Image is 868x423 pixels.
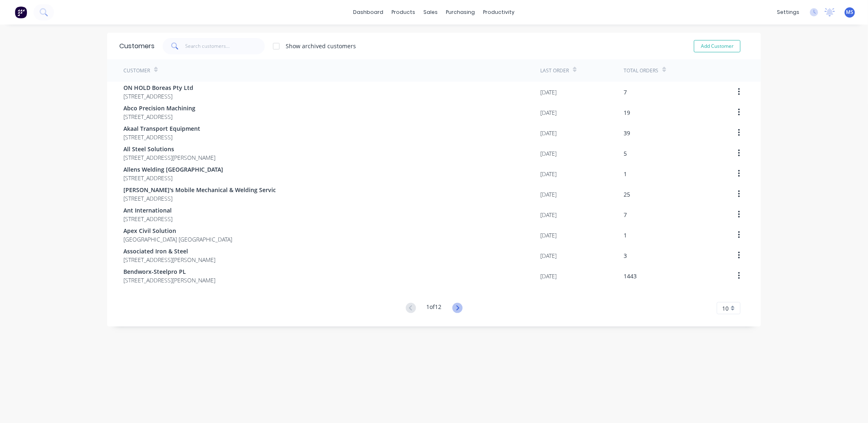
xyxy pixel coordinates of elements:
span: [STREET_ADDRESS] [123,194,276,203]
div: 1 [624,231,627,239]
div: [DATE] [540,129,557,137]
div: 3 [624,251,627,260]
div: 7 [624,88,627,96]
span: 10 [722,304,729,313]
span: ON HOLD Boreas Pty Ltd [123,83,193,92]
span: Apex Civil Solution [123,226,232,235]
div: 1 [624,170,627,178]
span: Abco Precision Machining [123,104,195,112]
span: Ant International [123,206,172,215]
div: [DATE] [540,231,557,239]
div: [DATE] [540,251,557,260]
span: Bendworx-Steelpro PL [123,267,215,276]
div: Total Orders [624,67,658,74]
span: Akaal Transport Equipment [123,124,200,133]
div: productivity [479,6,519,18]
span: [STREET_ADDRESS] [123,174,223,182]
div: products [388,6,420,18]
div: Customer [123,67,150,74]
span: [STREET_ADDRESS][PERSON_NAME] [123,153,215,162]
span: [STREET_ADDRESS] [123,133,200,141]
div: [DATE] [540,210,557,219]
div: [DATE] [540,272,557,280]
div: [DATE] [540,108,557,117]
button: Add Customer [694,40,740,52]
div: Customers [119,41,154,51]
div: [DATE] [540,149,557,158]
div: Last Order [540,67,569,74]
div: [DATE] [540,88,557,96]
div: [DATE] [540,190,557,199]
span: [PERSON_NAME]'s Mobile Mechanical & Welding Servic [123,186,276,194]
div: 5 [624,149,627,158]
div: 39 [624,129,630,137]
div: 25 [624,190,630,199]
span: [STREET_ADDRESS] [123,215,172,223]
div: [DATE] [540,170,557,178]
input: Search customers... [186,38,265,54]
span: [GEOGRAPHIC_DATA] [GEOGRAPHIC_DATA] [123,235,232,244]
span: [STREET_ADDRESS] [123,92,193,101]
div: 19 [624,108,630,117]
span: All Steel Solutions [123,145,215,153]
span: Allens Welding [GEOGRAPHIC_DATA] [123,165,223,174]
span: Associated Iron & Steel [123,247,215,255]
div: 1443 [624,272,637,280]
div: sales [420,6,442,18]
a: dashboard [349,6,388,18]
span: [STREET_ADDRESS][PERSON_NAME] [123,255,215,264]
img: Factory [15,6,27,18]
div: Show archived customers [286,42,356,50]
div: 7 [624,210,627,219]
span: [STREET_ADDRESS][PERSON_NAME] [123,276,215,284]
div: settings [773,6,803,18]
div: 1 of 12 [427,302,442,314]
div: purchasing [442,6,479,18]
span: MS [846,9,854,16]
span: [STREET_ADDRESS] [123,112,195,121]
